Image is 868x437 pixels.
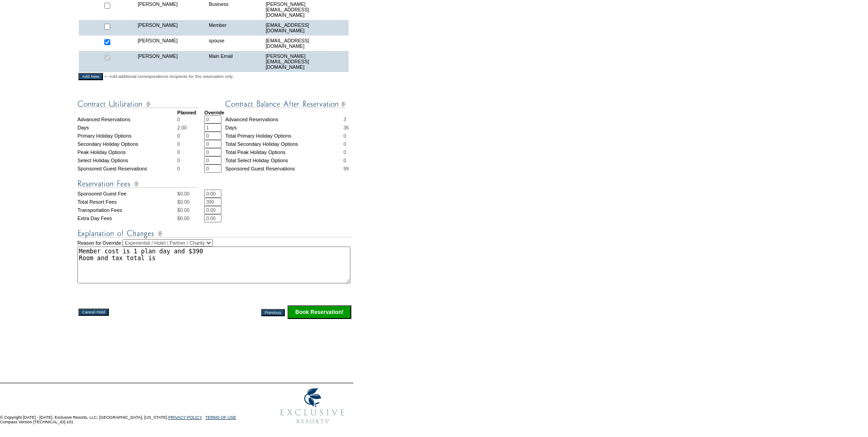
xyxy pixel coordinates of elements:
td: Sponsored Guest Reservations [225,165,343,173]
td: Select Holiday Options [77,156,177,165]
img: Contract Balance After Reservation [225,98,346,110]
span: 0 [177,141,180,147]
td: Total Select Holiday Options [225,156,343,165]
span: 0.00 [180,207,190,213]
td: Primary Holiday Options [77,132,177,140]
img: Reservation Fees [77,178,198,190]
td: $ [177,198,204,206]
td: [PERSON_NAME] [135,20,206,36]
input: Previous [261,309,285,316]
td: Days [77,123,177,132]
a: PRIVACY POLICY [168,415,202,420]
span: 3 [344,117,346,122]
input: Click this button to finalize your reservation. [288,305,351,319]
span: 0 [177,166,180,171]
td: $ [177,206,204,214]
span: 99 [344,166,349,171]
span: 0 [344,133,346,139]
input: Cancel Hold [78,308,109,316]
span: 0 [344,141,346,147]
strong: Planned [177,110,196,115]
td: Member [206,20,263,36]
td: [EMAIL_ADDRESS][DOMAIN_NAME] [263,36,349,51]
span: 0 [344,158,346,163]
strong: Override [204,110,224,115]
td: Sponsored Guest Reservations [77,165,177,173]
td: $ [177,214,204,222]
td: Extra Day Fees [77,214,177,222]
span: 0 [177,117,180,122]
td: Days [225,123,343,132]
span: 0.00 [180,191,190,196]
a: TERMS OF USE [205,415,236,420]
td: [PERSON_NAME] [135,36,206,51]
td: Reason for Override: [77,239,352,283]
td: [EMAIL_ADDRESS][DOMAIN_NAME] [263,20,349,36]
span: 0 [344,149,346,155]
span: 0.00 [180,199,190,205]
span: 36 [344,125,349,130]
td: Total Peak Holiday Options [225,148,343,156]
td: Advanced Reservations [77,115,177,123]
td: Advanced Reservations [225,115,343,123]
td: Total Primary Holiday Options [225,132,343,140]
td: spouse [206,36,263,51]
td: Total Resort Fees [77,198,177,206]
td: $ [177,190,204,198]
span: 2.00 [177,125,187,130]
td: Total Secondary Holiday Options [225,140,343,148]
span: 0 [177,149,180,155]
span: 0 [177,133,180,139]
td: Sponsored Guest Fee [77,190,177,198]
img: Contract Utilization [77,98,198,110]
td: Transportation Fees [77,206,177,214]
td: Peak Holiday Options [77,148,177,156]
td: Main Email [206,51,263,72]
td: Secondary Holiday Options [77,140,177,148]
img: Explanation of Changes [77,228,351,239]
td: [PERSON_NAME] [135,51,206,72]
span: 0.00 [180,216,190,221]
input: Add New [78,73,103,80]
img: Exclusive Resorts [272,383,353,429]
span: <--Add additional correspondence recipients for this reservation only. [104,74,234,79]
span: 0 [177,158,180,163]
td: [PERSON_NAME][EMAIL_ADDRESS][DOMAIN_NAME] [263,51,349,72]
